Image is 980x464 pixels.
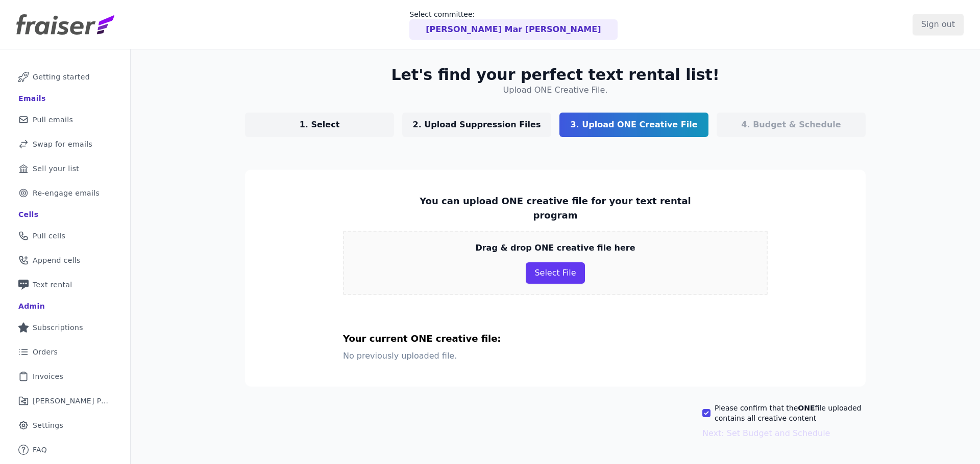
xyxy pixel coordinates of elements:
h4: Upload ONE Creative File. [503,84,608,96]
span: FAQ [33,445,47,455]
a: Append cells [8,249,122,271]
p: Drag & drop ONE creative file here [475,242,635,254]
a: Swap for emails [8,133,122,155]
p: 2. Upload Suppression Files [413,119,541,131]
a: Settings [8,414,122,436]
p: No previously uploaded file. [343,346,768,362]
span: Append cells [33,255,81,265]
span: Pull cells [33,231,65,241]
span: Sell your list [33,163,79,174]
a: Select committee: [PERSON_NAME] Mar [PERSON_NAME] [409,9,617,40]
a: Pull emails [8,108,122,131]
button: Next: Set Budget and Schedule [702,427,830,440]
p: 1. Select [300,119,340,131]
p: 4. Budget & Schedule [741,119,841,131]
strong: ONE [798,404,815,412]
a: 1. Select [245,113,394,137]
div: Cells [18,209,38,220]
span: Getting started [33,72,90,82]
div: Admin [18,301,45,311]
input: Sign out [913,14,964,35]
a: Text rental [8,274,122,296]
div: Emails [18,93,46,103]
a: Subscriptions [8,316,122,339]
a: 3. Upload ONE Creative File [559,113,708,137]
p: [PERSON_NAME] Mar [PERSON_NAME] [426,23,601,36]
span: Pull emails [33,115,73,125]
a: Getting started [8,66,122,88]
h3: Your current ONE creative file: [343,332,768,346]
img: Fraiser Logo [16,14,114,35]
p: You can upload ONE creative file for your text rental program [396,194,715,223]
span: Orders [33,347,58,357]
span: Settings [33,420,63,430]
p: 3. Upload ONE Creative File [570,119,697,131]
a: 2. Upload Suppression Files [402,113,551,137]
span: Invoices [33,371,63,381]
a: Pull cells [8,225,122,247]
a: FAQ [8,439,122,461]
span: Swap for emails [33,139,92,149]
span: Re-engage emails [33,188,100,198]
p: Select committee: [409,9,617,19]
label: Please confirm that the file uploaded contains all creative content [715,403,866,423]
a: Invoices [8,365,122,388]
span: [PERSON_NAME] Performance [33,396,110,406]
a: Sell your list [8,157,122,180]
span: Subscriptions [33,322,83,333]
a: Re-engage emails [8,182,122,204]
span: Text rental [33,280,72,290]
h2: Let's find your perfect text rental list! [391,66,719,84]
a: Orders [8,341,122,363]
button: Select File [526,262,584,284]
a: [PERSON_NAME] Performance [8,390,122,412]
